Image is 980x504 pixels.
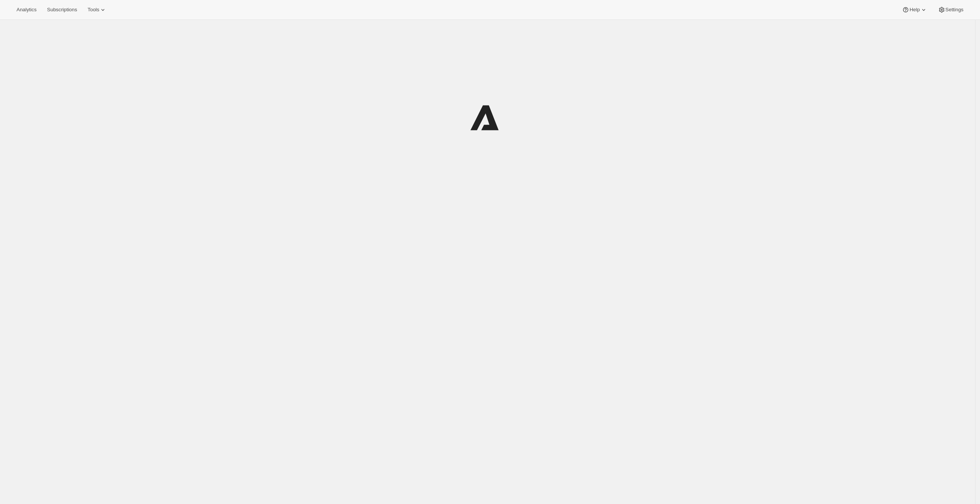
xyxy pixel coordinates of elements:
button: Help [897,5,932,15]
span: Tools [87,7,99,13]
button: Subscriptions [42,5,81,15]
button: Analytics [12,5,41,15]
button: Tools [83,5,111,15]
span: Help [909,7,920,13]
span: Settings [945,7,963,13]
span: Subscriptions [47,7,77,13]
button: Settings [933,5,968,15]
span: Analytics [17,7,36,13]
